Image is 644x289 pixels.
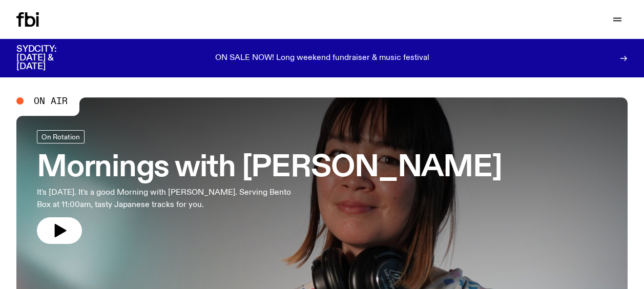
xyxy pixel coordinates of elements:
span: On Rotation [41,133,80,141]
h3: SYDCITY: [DATE] & [DATE] [16,45,82,71]
h3: Mornings with [PERSON_NAME] [37,154,502,182]
span: On Air [34,96,68,106]
a: On Rotation [37,130,85,143]
a: Mornings with [PERSON_NAME]It's [DATE]. It's a good Morning with [PERSON_NAME]. Serving Bento Box... [37,130,502,244]
p: ON SALE NOW! Long weekend fundraiser & music festival [215,54,429,63]
p: It's [DATE]. It's a good Morning with [PERSON_NAME]. Serving Bento Box at 11:00am, tasty Japanese... [37,187,299,211]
